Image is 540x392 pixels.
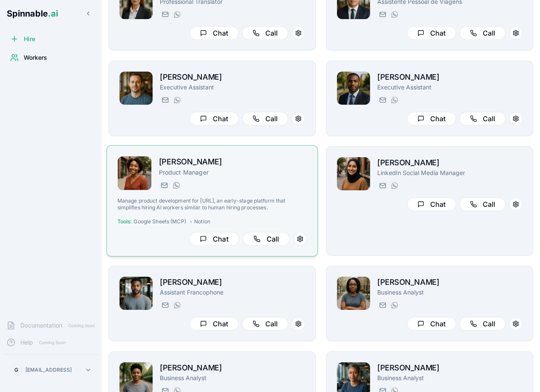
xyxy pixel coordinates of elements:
[160,71,305,83] h2: [PERSON_NAME]
[377,71,523,83] h2: [PERSON_NAME]
[459,197,506,211] button: Call
[120,72,153,105] img: Julian Petrov
[407,26,456,40] button: Chat
[377,374,523,382] p: Business Analyst
[242,26,288,40] button: Call
[389,181,399,191] button: WhatsApp
[24,53,47,62] span: Workers
[377,83,523,92] p: Executive Assistant
[159,180,169,190] button: Send email to taylor.mitchell@getspinnable.ai
[377,157,523,169] h2: [PERSON_NAME]
[337,157,370,190] img: Elena Patterson
[120,277,153,310] img: Maxime Dubois
[459,317,506,331] button: Call
[407,197,456,211] button: Chat
[174,97,181,103] img: WhatsApp
[14,367,18,373] span: G
[242,317,288,331] button: Call
[24,35,35,43] span: Hire
[459,112,506,125] button: Call
[48,8,58,19] span: .ai
[160,374,305,382] p: Business Analyst
[377,169,523,177] p: LinkedIn Social Media Manager
[160,83,305,92] p: Executive Assistant
[391,97,398,103] img: WhatsApp
[242,232,289,246] button: Call
[194,218,210,225] span: Notion
[160,276,305,288] h2: [PERSON_NAME]
[337,277,370,310] img: Isabella Martinez
[134,218,186,225] span: Google Sheets (MCP)
[377,288,523,297] p: Business Analyst
[117,218,132,225] span: Tools:
[172,300,182,310] button: WhatsApp
[66,322,97,330] span: Coming Soon
[377,362,523,374] h2: [PERSON_NAME]
[391,11,398,18] img: WhatsApp
[25,367,72,373] p: [EMAIL_ADDRESS]
[189,232,239,246] button: Chat
[36,339,68,347] span: Coming Soon
[377,95,387,105] button: Send email to deandre.johnson@getspinnable.ai
[7,361,95,378] button: G[EMAIL_ADDRESS]
[172,9,182,19] button: WhatsApp
[389,95,399,105] button: WhatsApp
[160,362,305,374] h2: [PERSON_NAME]
[459,26,506,40] button: Call
[173,182,180,189] img: WhatsApp
[20,321,62,330] span: Documentation
[159,156,307,168] h2: [PERSON_NAME]
[160,300,170,310] button: Send email to maxime.dubois@getspinnable.ai
[389,300,399,310] button: WhatsApp
[377,181,387,191] button: Send email to elena.patterson@getspinnable.ai
[171,180,181,190] button: WhatsApp
[160,9,170,19] button: Send email to lucy.young@getspinnable.ai
[377,300,387,310] button: Send email to isabella.martinez@getspinnable.ai
[407,317,456,331] button: Chat
[159,168,307,176] p: Product Manager
[174,302,181,309] img: WhatsApp
[377,276,523,288] h2: [PERSON_NAME]
[189,112,239,125] button: Chat
[174,11,181,18] img: WhatsApp
[389,9,399,19] button: WhatsApp
[189,317,239,331] button: Chat
[189,218,192,225] span: •
[160,95,170,105] button: Send email to john.blackwood@getspinnable.ai
[242,112,288,125] button: Call
[7,8,58,19] span: Spinnable
[118,156,152,190] img: Taylor Mitchell
[172,95,182,105] button: WhatsApp
[407,112,456,125] button: Chat
[377,9,387,19] button: Send email to lucas.silva@getspinnable.ai
[20,338,33,347] span: Help
[117,197,307,211] p: Manage product development for [URL], an early-stage platform that simplifies hiring AI workers s...
[337,72,370,105] img: Mateo Andersson
[391,182,398,189] img: WhatsApp
[160,288,305,297] p: Assistant Francophone
[391,302,398,309] img: WhatsApp
[189,26,239,40] button: Chat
